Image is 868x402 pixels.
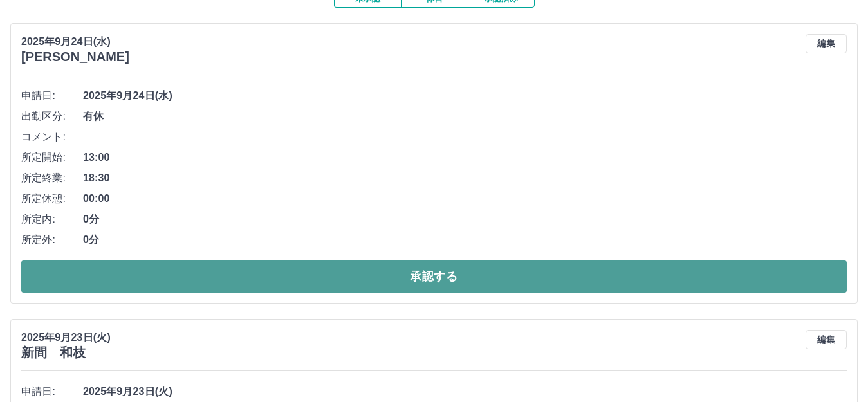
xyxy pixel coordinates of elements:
[83,109,847,124] span: 有休
[21,34,129,50] p: 2025年9月24日(水)
[21,260,847,293] button: 承認する
[83,88,847,104] span: 2025年9月24日(水)
[83,384,847,399] span: 2025年9月23日(火)
[21,330,111,345] p: 2025年9月23日(火)
[21,150,83,165] span: 所定開始:
[21,345,111,360] h3: 新間 和枝
[806,34,847,53] button: 編集
[21,384,83,399] span: 申請日:
[83,232,847,248] span: 0分
[21,170,83,186] span: 所定終業:
[83,212,847,227] span: 0分
[806,330,847,349] button: 編集
[21,109,83,124] span: 出勤区分:
[21,129,83,145] span: コメント:
[83,150,847,165] span: 13:00
[21,191,83,206] span: 所定休憩:
[83,191,847,206] span: 00:00
[21,88,83,104] span: 申請日:
[21,50,129,64] h3: [PERSON_NAME]
[83,170,847,186] span: 18:30
[21,232,83,248] span: 所定外:
[21,212,83,227] span: 所定内:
